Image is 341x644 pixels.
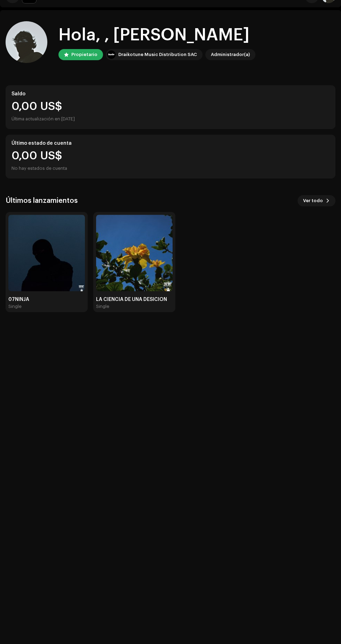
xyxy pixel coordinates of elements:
img: ed756c74-01e9-49c0-965c-4396312ad3c3 [6,21,47,63]
div: LA CIENCIA DE UNA DESICION [96,297,173,302]
div: Última actualización en [DATE] [11,115,330,123]
div: Hola, , [PERSON_NAME] [58,24,255,46]
div: No hay estados de cuenta [11,164,67,173]
div: Propietario [71,50,97,59]
div: Draikotune Music Distribution SAC [118,50,197,59]
div: Último estado de cuenta [11,141,330,146]
div: Single [96,304,109,309]
div: 07NINJA [8,297,85,302]
img: 2808a333-d226-42ef-a420-ac7f6d1faa7e [8,215,85,291]
div: Administrador(a) [211,50,250,59]
re-o-card-value: Saldo [6,85,335,129]
div: Saldo [11,91,330,97]
img: 10370c6a-d0e2-4592-b8a2-38f444b0ca44 [107,50,116,59]
re-o-card-value: Último estado de cuenta [6,135,335,178]
div: Single [8,304,22,309]
h3: Últimos lanzamientos [6,195,78,206]
img: 7525eb1a-ced1-43e6-97f5-215da9dbd3a8 [96,215,173,291]
span: Ver todo [303,194,323,208]
button: Ver todo [298,195,335,206]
